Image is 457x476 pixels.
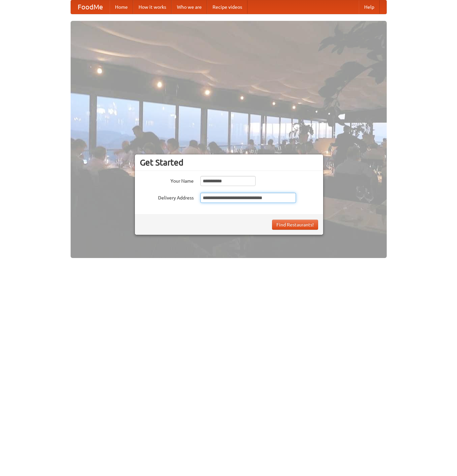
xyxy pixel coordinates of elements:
a: How it works [133,0,172,14]
a: FoodMe [71,0,110,14]
button: Find Restaurants! [272,220,318,230]
label: Your Name [140,176,194,184]
label: Delivery Address [140,193,194,201]
h3: Get Started [140,157,318,168]
a: Recipe videos [207,0,247,14]
a: Who we are [172,0,207,14]
a: Home [110,0,133,14]
a: Help [359,0,380,14]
